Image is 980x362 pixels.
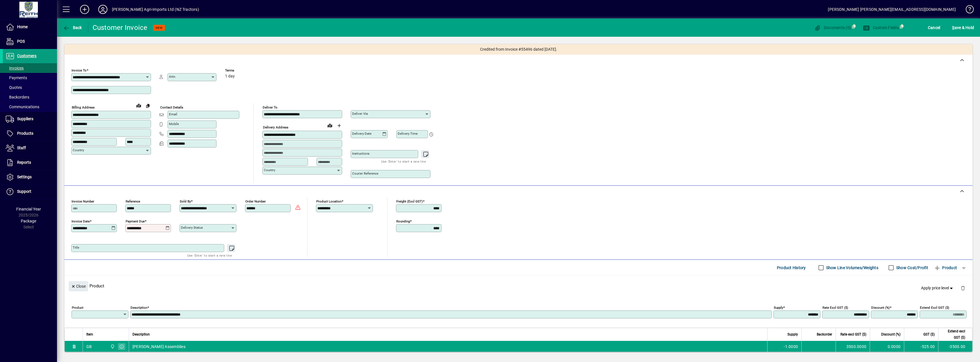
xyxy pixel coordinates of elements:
a: Support [3,185,57,199]
mat-label: Mobile [169,122,179,126]
mat-label: Discount (%) [871,306,890,310]
a: Communications [3,102,57,112]
mat-label: Courier Reference [352,171,378,175]
span: Discount (%) [881,331,901,338]
mat-label: Product location [316,199,342,203]
mat-label: Invoice date [72,219,90,223]
a: View on map [134,101,143,110]
button: Custom Fields [861,23,900,33]
div: Customer Invoice [93,23,148,32]
mat-hint: Use 'Enter' to start a new line [381,158,426,165]
span: Custom Fields [863,25,899,30]
span: Financial Year [16,207,41,211]
span: Home [17,24,28,29]
span: Product History [777,263,806,272]
span: -1.0000 [784,344,798,349]
button: Delete [956,281,970,295]
a: Payments [3,73,57,83]
span: Documents (0) [814,25,851,30]
mat-label: Freight (excl GST) [396,199,423,203]
label: Show Line Volumes/Weights [825,265,878,271]
a: Staff [3,141,57,155]
td: -3500.00 [938,341,972,352]
span: Terms [225,69,259,72]
span: [PERSON_NAME] Assemblies [132,344,185,349]
span: Product [934,263,957,272]
button: Cancel [926,23,942,33]
button: Apply price level [919,283,956,293]
span: Rate excl GST ($) [840,331,866,338]
mat-label: Deliver To [263,105,277,109]
span: Supply [787,331,798,338]
span: Ashburton [109,343,115,350]
mat-label: Product [72,306,83,310]
div: [PERSON_NAME] [PERSON_NAME][EMAIL_ADDRESS][DOMAIN_NAME] [828,5,956,14]
button: Documents (0) [812,23,852,33]
span: Reports [17,160,31,165]
mat-label: Rounding [396,219,410,223]
a: Backorders [3,92,57,102]
mat-label: Reference [126,199,140,203]
a: Settings [3,170,57,184]
mat-label: Email [169,112,177,116]
mat-label: Extend excl GST ($) [920,306,949,310]
a: View on map [325,121,334,130]
span: Staff [17,146,26,150]
button: Copy to Delivery address [143,101,152,110]
app-page-header-button: Back [57,23,88,33]
span: Communications [6,105,39,109]
span: Close [71,282,86,291]
span: Cancel [928,23,940,32]
span: ave & Hold [952,23,974,32]
div: GB [86,344,92,349]
app-page-header-button: Delete [956,285,970,291]
td: -525.00 [904,341,938,352]
a: Products [3,126,57,141]
span: Quotes [6,85,22,90]
mat-label: Order number [245,199,266,203]
button: Product History [775,263,808,273]
mat-label: Delivery status [181,226,203,230]
span: Settings [17,175,32,179]
span: Item [86,331,93,338]
a: Suppliers [3,112,57,126]
button: Close [69,281,88,291]
td: 0.0000 [870,341,904,352]
span: Package [21,219,36,223]
mat-label: Country [73,148,84,152]
span: Support [17,189,31,194]
span: Apply price level [921,285,954,291]
span: 1 day [225,74,235,79]
span: Payments [6,75,27,80]
mat-label: Delivery date [352,132,371,136]
a: Quotes [3,83,57,92]
span: Back [63,25,82,30]
button: Profile [94,4,112,15]
button: Choose address [334,121,344,130]
span: Backorders [6,95,29,99]
mat-label: Supply [774,306,783,310]
span: S [952,25,954,30]
a: Knowledge Base [961,1,973,20]
span: NEW [156,26,163,30]
button: Product [931,263,960,273]
label: Show Cost/Profit [895,265,928,271]
mat-label: Attn [169,75,175,79]
mat-label: Payment due [126,219,145,223]
mat-label: Country [264,168,275,172]
mat-label: Delivery time [398,132,418,136]
mat-hint: Use 'Enter' to start a new line [187,252,232,259]
span: Description [132,331,150,338]
mat-label: Deliver via [352,112,368,116]
mat-label: Sold by [180,199,191,203]
mat-label: Title [73,246,79,249]
button: Back [62,23,83,33]
app-page-header-button: Close [67,283,89,289]
mat-label: Rate excl GST ($) [822,306,848,310]
a: Reports [3,156,57,170]
button: Save & Hold [951,23,975,33]
button: Add [75,4,94,15]
a: Home [3,20,57,34]
div: [PERSON_NAME] Agri-Imports Ltd (NZ Tractors) [112,5,199,14]
span: POS [17,39,25,44]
